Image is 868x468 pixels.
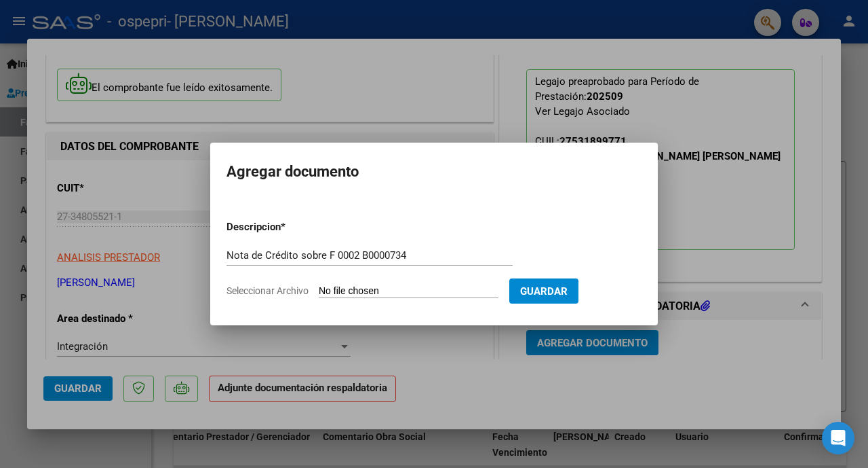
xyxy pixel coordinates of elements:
[509,278,578,304] button: Guardar
[226,285,309,296] span: Seleccionar Archivo
[520,285,568,298] span: Guardar
[822,422,854,454] div: Open Intercom Messenger
[226,219,351,235] p: Descripcion
[226,159,642,185] h2: Agregar documento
